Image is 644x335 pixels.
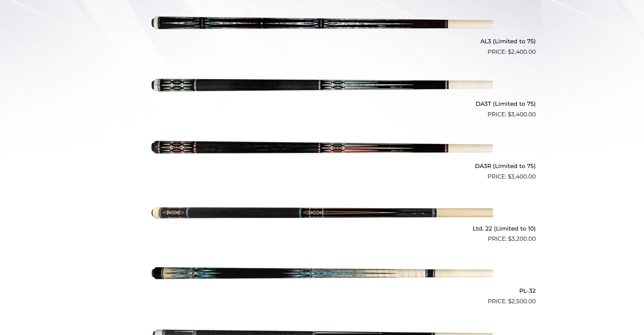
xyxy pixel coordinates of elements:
[109,184,536,243] a: Ltd. 22 (Limited to 10) $3,200.00
[109,160,536,172] h2: DA3R (Limited to 75)
[109,284,536,297] h2: PL-32
[151,59,493,116] img: DA3T (Limited to 75)
[151,246,493,303] img: PL-32
[109,222,536,235] h2: Ltd. 22 (Limited to 10)
[508,235,536,242] bdi: 3,200.00
[109,122,536,181] a: DA3R (Limited to 75) $3,400.00
[508,173,536,180] bdi: 3,400.00
[109,59,536,119] a: DA3T (Limited to 75) $3,400.00
[109,35,536,48] h2: AL3 (Limited to 75)
[508,111,511,118] span: $
[508,235,511,242] span: $
[508,48,536,55] bdi: 2,400.00
[151,122,493,178] img: DA3R (Limited to 75)
[508,173,511,180] span: $
[508,298,511,305] span: $
[151,184,493,241] img: Ltd. 22 (Limited to 10)
[109,97,536,110] h2: DA3T (Limited to 75)
[109,246,536,306] a: PL-32 $2,500.00
[508,111,536,118] bdi: 3,400.00
[508,48,511,55] span: $
[508,298,536,305] bdi: 2,500.00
